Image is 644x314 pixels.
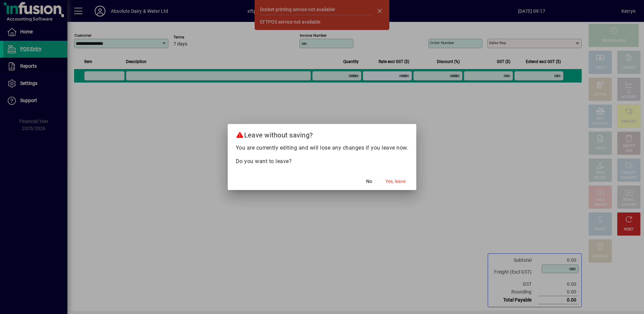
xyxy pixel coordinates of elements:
button: Yes, leave [383,175,408,187]
p: You are currently editing and will lose any changes if you leave now. [236,144,409,152]
h2: Leave without saving? [228,124,417,144]
button: No [358,175,380,187]
span: No [366,178,372,185]
span: Yes, leave [385,178,406,185]
p: Do you want to leave? [236,157,409,165]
